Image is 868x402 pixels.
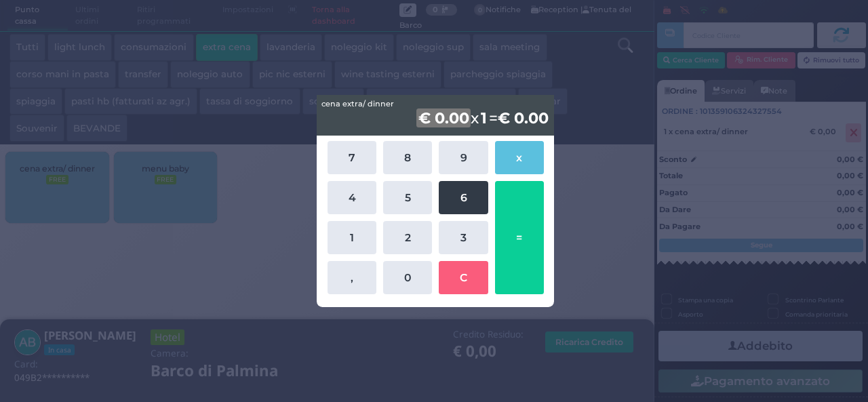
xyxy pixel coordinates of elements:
button: 2 [383,221,432,254]
button: 5 [383,181,432,214]
button: x [495,141,544,174]
button: C [439,261,488,294]
b: € 0.00 [498,108,549,127]
button: 1 [328,221,376,254]
button: = [495,181,544,294]
div: x = [317,95,554,136]
button: 3 [439,221,488,254]
button: 9 [439,141,488,174]
b: 1 [479,108,489,127]
button: 7 [328,141,376,174]
span: cena extra/ dinner [321,98,394,110]
button: 0 [383,261,432,294]
button: 8 [383,141,432,174]
button: , [328,261,376,294]
button: 6 [439,181,488,214]
b: € 0.00 [416,108,471,127]
button: 4 [328,181,376,214]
